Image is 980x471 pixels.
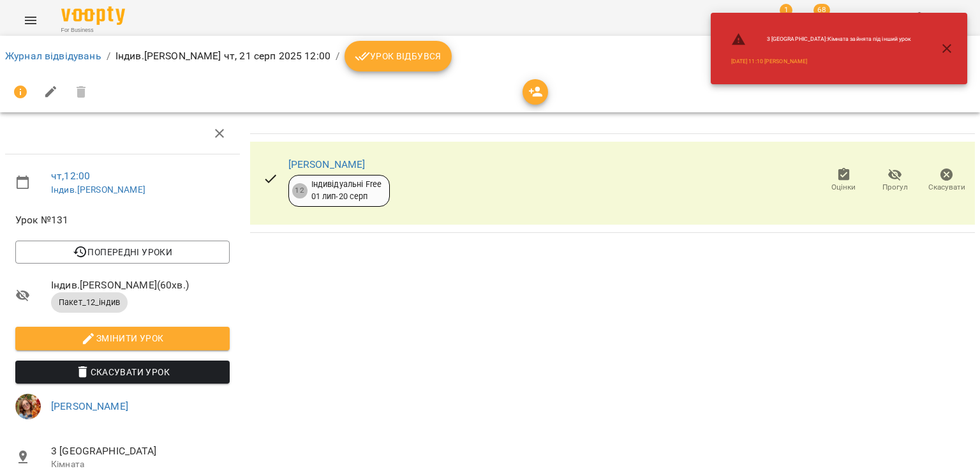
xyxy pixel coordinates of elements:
button: Попередні уроки [15,241,230,264]
span: Скасувати Урок [26,364,219,380]
a: Індив.[PERSON_NAME] [51,184,145,195]
span: Індив.[PERSON_NAME] ( 60 хв. ) [51,278,230,293]
span: 1 [780,4,792,17]
span: Прогул [882,182,908,193]
span: Оцінки [831,182,856,193]
p: Індив.[PERSON_NAME] чт, 21 серп 2025 12:00 [115,49,330,64]
span: 68 [813,4,830,17]
span: Урок відбувся [355,49,442,64]
li: 3 [GEOGRAPHIC_DATA] : Кімната зайнята під інший урок [721,27,922,52]
button: Урок відбувся [345,41,452,71]
img: Voopty Logo [61,6,125,25]
a: Журнал відвідувань [5,50,101,62]
button: Скасувати Урок [15,361,230,384]
span: Скасувати [928,182,965,193]
div: 12 [292,183,308,198]
button: Menu [15,5,46,36]
button: Змінити урок [15,327,230,350]
p: Кімната [51,458,230,471]
span: For Business [61,26,125,34]
a: [PERSON_NAME] [288,158,366,170]
div: Індивідуальні Free 01 лип - 20 серп [311,179,382,202]
img: 5f5fb25a74b6d8f1fdd4b878c8acc079.jpg [15,394,41,419]
span: Змінити урок [26,331,219,346]
nav: breadcrumb [5,41,975,71]
button: Скасувати [921,163,972,198]
li: / [107,49,110,64]
span: Пакет_12_індив [51,297,128,308]
span: Урок №131 [15,213,230,228]
span: Попередні уроки [26,244,219,260]
a: [DATE] 11:10 [PERSON_NAME] [731,57,807,66]
button: Прогул [870,163,921,198]
button: Оцінки [818,163,870,198]
a: чт , 12:00 [51,170,90,182]
a: [PERSON_NAME] [51,400,128,412]
li: / [336,49,339,64]
span: 3 [GEOGRAPHIC_DATA] [51,444,230,459]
